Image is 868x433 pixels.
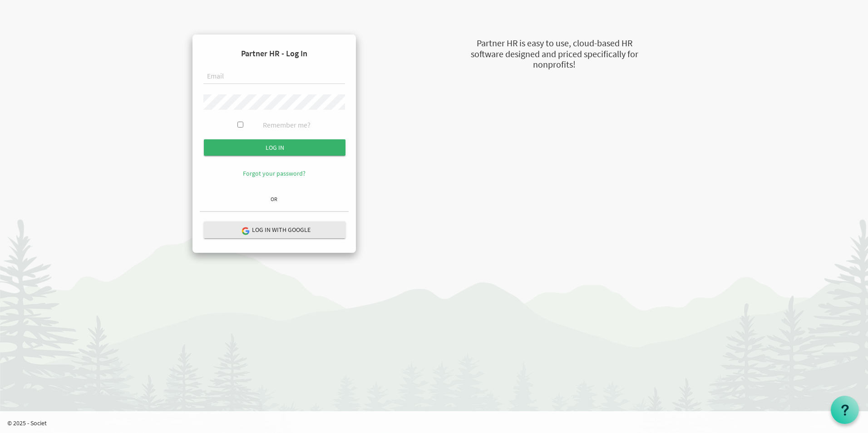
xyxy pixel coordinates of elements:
[425,58,684,71] div: nonprofits!
[204,139,345,156] input: Log in
[243,169,306,177] a: Forgot your password?
[200,42,349,65] h4: Partner HR - Log In
[203,69,345,84] input: Email
[7,418,868,428] p: © 2025 - Societ
[425,48,684,61] div: software designed and priced specifically for
[200,196,349,202] h6: OR
[263,120,311,130] label: Remember me?
[425,37,684,50] div: Partner HR is easy to use, cloud-based HR
[204,221,345,238] button: Log in with Google
[241,226,249,235] img: google-logo.png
